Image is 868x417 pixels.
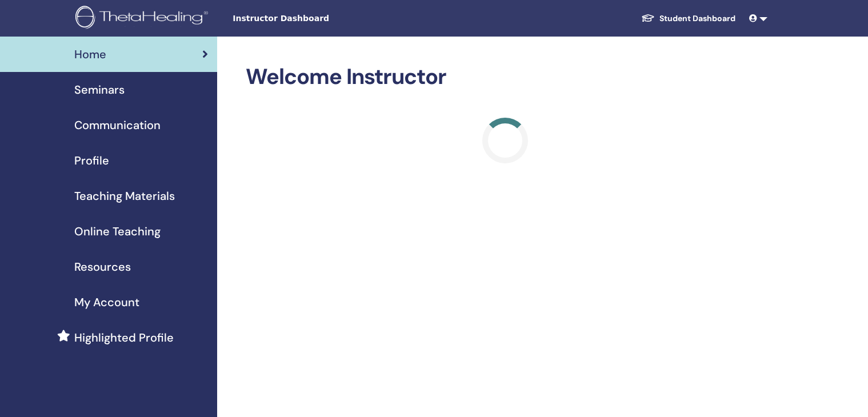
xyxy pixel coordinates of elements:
span: Resources [74,258,131,275]
img: graduation-cap-white.svg [641,13,655,23]
span: Teaching Materials [74,187,175,205]
a: Student Dashboard [632,8,745,29]
span: My Account [74,294,139,311]
h2: Welcome Instructor [246,64,765,90]
span: Communication [74,117,161,134]
span: Profile [74,152,109,169]
span: Online Teaching [74,223,161,240]
span: Highlighted Profile [74,329,174,346]
img: logo.png [75,6,212,31]
span: Home [74,46,106,63]
span: Instructor Dashboard [233,13,404,25]
span: Seminars [74,81,125,98]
